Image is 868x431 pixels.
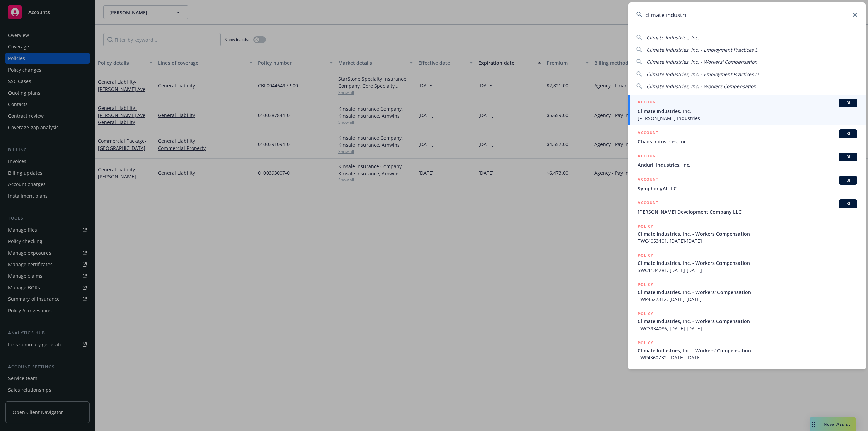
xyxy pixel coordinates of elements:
[638,199,658,208] h5: ACCOUNT
[638,129,658,137] h5: ACCOUNT
[647,83,756,90] span: Climate Industries, Inc. - Workers Compensation
[841,131,855,137] span: BI
[638,138,857,145] span: Chaos Industries, Inc.
[638,267,857,274] span: SWC1134281, [DATE]-[DATE]
[841,177,855,183] span: BI
[638,230,857,237] span: Climate Industries, Inc. - Workers Compensation
[841,201,855,207] span: BI
[638,259,857,267] span: Climate Industries, Inc. - Workers Compensation
[638,223,653,230] h5: POLICY
[628,196,866,219] a: ACCOUNTBI[PERSON_NAME] Development Company LLC
[628,125,866,149] a: ACCOUNTBIChaos Industries, Inc.
[638,176,658,184] h5: ACCOUNT
[647,46,757,53] span: Climate Industries, Inc. - Employment Practices L
[638,115,857,122] span: [PERSON_NAME] Industries
[638,107,857,115] span: Climate Industries, Inc.
[628,336,866,365] a: POLICYClimate Industries, Inc. - Workers' CompensationTWP4360732, [DATE]-[DATE]
[638,185,857,192] span: SymphonyAI LLC
[638,281,653,288] h5: POLICY
[628,95,866,125] a: ACCOUNTBIClimate Industries, Inc.[PERSON_NAME] Industries
[647,71,759,77] span: Climate Industries, Inc. - Employment Practices Li
[647,59,757,65] span: Climate Industries, Inc. - Workers' Compensation
[638,318,857,325] span: Climate Industries, Inc. - Workers Compensation
[841,154,855,160] span: BI
[638,339,653,346] h5: POLICY
[841,100,855,106] span: BI
[628,172,866,196] a: ACCOUNTBISymphonyAI LLC
[638,289,857,296] span: Climate Industries, Inc. - Workers' Compensation
[638,99,658,107] h5: ACCOUNT
[628,307,866,336] a: POLICYClimate Industries, Inc. - Workers CompensationTWC3934086, [DATE]-[DATE]
[638,325,857,332] span: TWC3934086, [DATE]-[DATE]
[638,153,658,161] h5: ACCOUNT
[628,277,866,307] a: POLICYClimate Industries, Inc. - Workers' CompensationTWP4527312, [DATE]-[DATE]
[638,252,653,259] h5: POLICY
[628,219,866,248] a: POLICYClimate Industries, Inc. - Workers CompensationTWC4053401, [DATE]-[DATE]
[638,208,857,215] span: [PERSON_NAME] Development Company LLC
[638,161,857,169] span: Anduril Industries, Inc.
[647,34,699,41] span: Climate Industries, Inc.
[638,310,653,317] h5: POLICY
[638,354,857,361] span: TWP4360732, [DATE]-[DATE]
[628,248,866,277] a: POLICYClimate Industries, Inc. - Workers CompensationSWC1134281, [DATE]-[DATE]
[638,347,857,354] span: Climate Industries, Inc. - Workers' Compensation
[638,237,857,244] span: TWC4053401, [DATE]-[DATE]
[628,149,866,172] a: ACCOUNTBIAnduril Industries, Inc.
[638,296,857,303] span: TWP4527312, [DATE]-[DATE]
[628,2,866,27] input: Search...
